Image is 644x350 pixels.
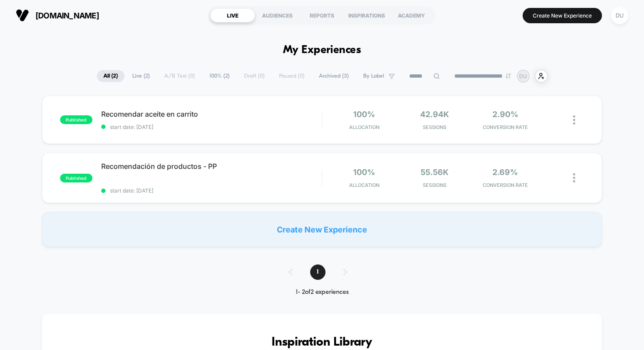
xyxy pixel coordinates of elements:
[353,168,375,177] span: 100%
[255,8,300,22] div: AUDIENCES
[283,44,361,57] h1: My Experiences
[611,7,628,24] div: DU
[60,174,92,182] span: published
[492,110,518,119] span: 2.90%
[349,124,379,130] span: Allocation
[402,124,468,130] span: Sessions
[101,124,322,130] span: start date: [DATE]
[310,264,326,280] span: 1
[519,73,527,79] p: DU
[13,8,102,22] button: [DOMAIN_NAME]
[506,73,511,79] img: end
[35,11,99,20] span: [DOMAIN_NAME]
[126,70,156,82] span: Live ( 2 )
[472,124,538,130] span: CONVERSION RATE
[402,182,468,188] span: Sessions
[16,9,29,22] img: Visually logo
[344,8,389,22] div: INSPIRATIONS
[280,289,364,296] div: 1 - 2 of 2 experiences
[101,110,322,118] span: Recomendar aceite en carrito
[210,8,255,22] div: LIVE
[42,212,602,247] div: Create New Experience
[97,70,124,82] span: All ( 2 )
[573,115,575,125] img: close
[363,73,384,79] span: By Label
[523,8,602,23] button: Create New Experience
[472,182,538,188] span: CONVERSION RATE
[353,110,375,119] span: 100%
[349,182,379,188] span: Allocation
[60,115,92,124] span: published
[203,70,236,82] span: 100% ( 2 )
[573,173,575,182] img: close
[312,70,355,82] span: Archived ( 3 )
[300,8,344,22] div: REPORTS
[420,110,449,119] span: 42.94k
[101,162,322,171] span: Recomendación de productos - PP
[609,7,631,25] button: DU
[421,168,449,177] span: 55.56k
[68,336,576,350] h3: Inspiration Library
[101,187,322,194] span: start date: [DATE]
[389,8,434,22] div: ACADEMY
[492,168,518,177] span: 2.69%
